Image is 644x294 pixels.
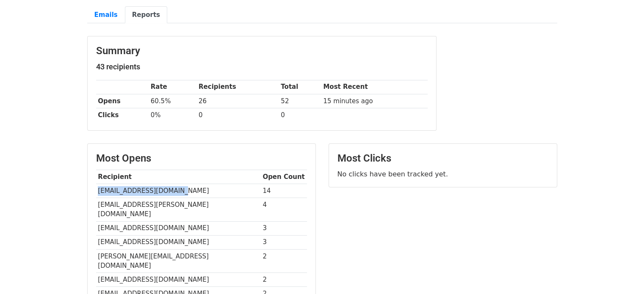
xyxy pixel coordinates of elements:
th: Opens [96,94,149,108]
td: 15 minutes ago [321,94,428,108]
th: Clicks [96,108,149,122]
th: Rate [149,80,196,94]
td: [EMAIL_ADDRESS][DOMAIN_NAME] [96,221,261,235]
th: Recipients [196,80,279,94]
td: 26 [196,94,279,108]
div: Widget de chat [602,253,644,294]
p: No clicks have been tracked yet. [337,170,548,179]
td: 0 [196,108,279,122]
a: Emails [87,6,125,24]
td: [PERSON_NAME][EMAIL_ADDRESS][DOMAIN_NAME] [96,249,261,273]
td: [EMAIL_ADDRESS][DOMAIN_NAME] [96,235,261,249]
td: 52 [279,94,321,108]
td: [EMAIL_ADDRESS][PERSON_NAME][DOMAIN_NAME] [96,198,261,221]
a: Reports [125,6,167,24]
h5: 43 recipients [96,62,428,71]
td: [EMAIL_ADDRESS][DOMAIN_NAME] [96,184,261,198]
th: Open Count [261,170,307,184]
th: Recipient [96,170,261,184]
h3: Most Clicks [337,152,548,165]
iframe: Chat Widget [602,253,644,294]
td: 4 [261,198,307,221]
th: Most Recent [321,80,428,94]
td: 0 [279,108,321,122]
td: 2 [261,249,307,273]
h3: Most Opens [96,152,307,165]
td: [EMAIL_ADDRESS][DOMAIN_NAME] [96,273,261,287]
h3: Summary [96,45,428,57]
td: 14 [261,184,307,198]
th: Total [279,80,321,94]
td: 3 [261,221,307,235]
td: 0% [149,108,196,122]
td: 3 [261,235,307,249]
td: 2 [261,273,307,287]
td: 60.5% [149,94,196,108]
